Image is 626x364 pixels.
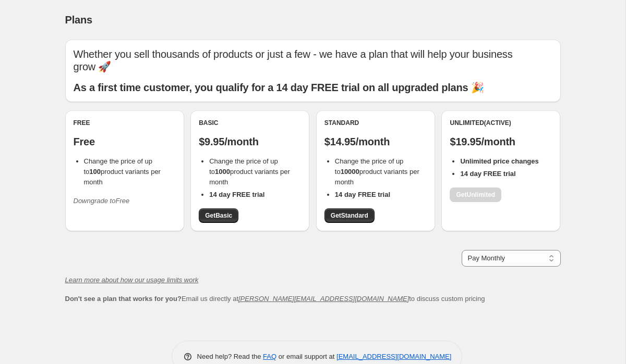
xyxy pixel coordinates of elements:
[199,119,301,127] div: Basic
[205,211,232,220] span: Get Basic
[263,353,276,360] a: FAQ
[450,119,552,127] div: Unlimited (Active)
[331,211,368,220] span: Get Standard
[197,353,263,360] span: Need help? Read the
[199,135,301,148] p: $9.95/month
[65,14,92,26] span: Plans
[324,119,427,127] div: Standard
[74,48,552,73] p: Whether you sell thousands of products or just a few - we have a plan that will help your busines...
[341,168,359,175] b: 10000
[65,295,182,303] b: Don't see a plan that works for you?
[450,135,552,148] p: $19.95/month
[74,82,484,93] b: As a first time customer, you qualify for a 14 day FREE trial on all upgraded plans 🎉
[209,191,264,198] b: 14 day FREE trial
[215,168,230,175] b: 1000
[74,119,176,127] div: Free
[65,276,199,284] a: Learn more about how our usage limits work
[324,135,427,148] p: $14.95/month
[74,135,176,148] p: Free
[460,170,515,178] b: 14 day FREE trial
[238,295,409,303] a: [PERSON_NAME][EMAIL_ADDRESS][DOMAIN_NAME]
[199,208,238,223] a: GetBasic
[335,157,419,186] span: Change the price of up to product variants per month
[74,197,130,205] i: Downgrade to Free
[65,295,485,303] span: Email us directly at to discuss custom pricing
[67,193,136,209] button: Downgrade toFree
[460,157,538,165] b: Unlimited price changes
[276,353,336,360] span: or email support at
[336,353,451,360] a: [EMAIL_ADDRESS][DOMAIN_NAME]
[324,208,375,223] a: GetStandard
[209,157,290,186] span: Change the price of up to product variants per month
[89,168,101,175] b: 100
[84,157,161,186] span: Change the price of up to product variants per month
[335,191,390,198] b: 14 day FREE trial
